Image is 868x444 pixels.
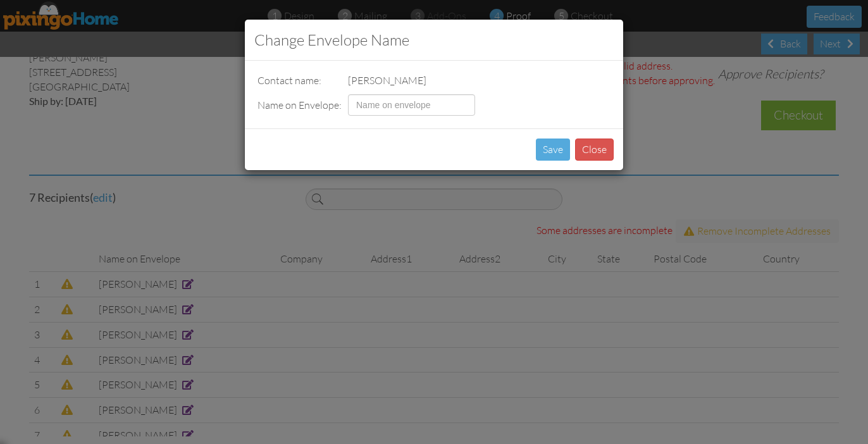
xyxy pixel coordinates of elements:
[254,29,614,51] h3: Change Envelope Name
[254,91,345,119] td: Name on Envelope:
[345,70,478,91] td: [PERSON_NAME]
[254,70,345,91] td: Contact name:
[348,94,475,116] input: Name on envelope
[536,139,570,161] button: Save
[575,139,614,161] button: Close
